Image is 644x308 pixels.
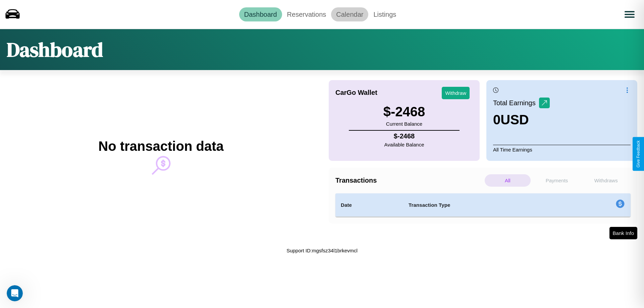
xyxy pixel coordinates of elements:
button: Bank Info [609,227,637,239]
a: Dashboard [239,7,282,21]
button: Open menu [620,5,639,24]
div: Give Feedback [636,140,641,168]
p: All [485,174,531,187]
h4: Transaction Type [409,201,561,209]
p: Payments [534,174,580,187]
h3: $ -2468 [383,104,425,119]
p: All Time Earnings [493,145,631,154]
h4: Transactions [335,177,483,184]
h4: $ -2468 [384,132,424,140]
iframe: Intercom live chat [7,285,23,301]
h3: 0 USD [493,112,550,127]
a: Listings [368,7,401,21]
p: Available Balance [384,140,424,149]
p: Withdraws [583,174,629,187]
table: simple table [335,193,631,217]
h4: CarGo Wallet [335,89,377,97]
p: Total Earnings [493,97,539,109]
a: Calendar [331,7,368,21]
button: Withdraw [442,87,470,99]
h4: Date [341,201,398,209]
p: Current Balance [383,119,425,128]
h2: No transaction data [98,139,223,154]
p: Support ID: mgsfsz34l1brkevmcl [286,246,358,255]
h1: Dashboard [7,36,103,63]
a: Reservations [282,7,331,21]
